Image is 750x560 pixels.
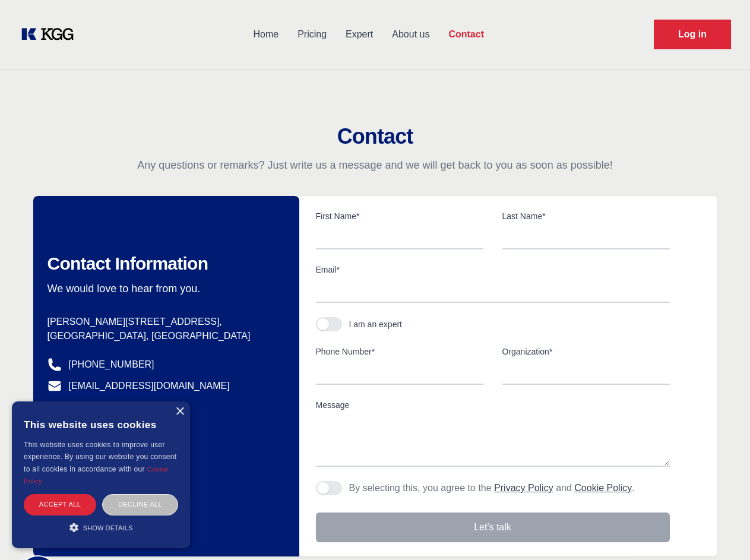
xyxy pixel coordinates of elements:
a: @knowledgegategroup [48,400,166,415]
div: Close [175,407,184,416]
div: I am an expert [349,318,403,330]
a: Pricing [288,19,336,50]
p: [PERSON_NAME][STREET_ADDRESS], [48,315,280,329]
label: Phone Number* [316,346,483,357]
h2: Contact Information [48,253,280,274]
h2: Contact [14,125,736,148]
div: This website uses cookies [24,410,178,439]
label: Message [316,399,670,411]
div: Show details [24,521,178,533]
a: Request Demo [654,20,731,49]
a: Privacy Policy [494,483,553,493]
p: [GEOGRAPHIC_DATA], [GEOGRAPHIC_DATA] [48,329,280,343]
a: Home [243,19,288,50]
span: This website uses cookies to improve user experience. By using our website you consent to all coo... [24,441,176,473]
div: Decline all [102,494,178,515]
p: By selecting this, you agree to the and . [349,481,635,495]
span: Show details [83,524,133,531]
p: We would love to hear from you. [48,281,280,296]
button: Let's talk [316,512,670,542]
label: Last Name* [502,210,670,222]
a: [EMAIL_ADDRESS][DOMAIN_NAME] [69,379,230,393]
label: Email* [316,264,670,276]
a: KOL Knowledge Platform: Talk to Key External Experts (KEE) [19,25,83,44]
a: Expert [336,19,382,50]
label: First Name* [316,210,483,222]
a: [PHONE_NUMBER] [69,357,154,372]
a: Cookie Policy [574,483,632,493]
div: Accept all [24,494,96,515]
label: Organization* [502,346,670,357]
iframe: Chat Widget [691,503,750,560]
p: Any questions or remarks? Just write us a message and we will get back to you as soon as possible! [14,158,736,172]
a: Contact [439,19,493,50]
a: Cookie Policy [24,466,169,485]
a: About us [382,19,439,50]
